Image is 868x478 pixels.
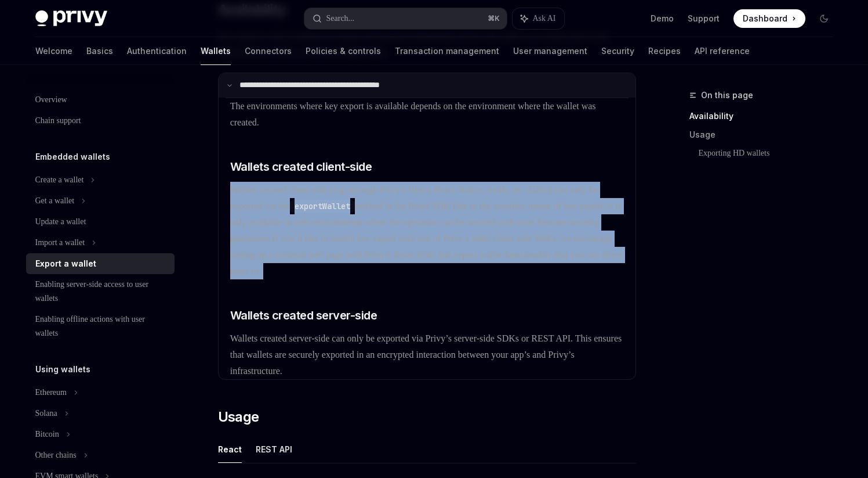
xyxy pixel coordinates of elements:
[86,37,113,65] a: Basics
[699,144,842,163] a: Exporting HD wallets
[230,307,377,324] span: Wallets created server-side
[743,13,787,24] span: Dashboard
[245,37,292,65] a: Connectors
[304,8,507,29] button: Search...⌘K
[689,125,842,144] a: Usage
[26,89,175,110] a: Overview
[689,107,842,125] a: Availability
[395,37,499,65] a: Transaction management
[218,408,259,426] span: Usage
[35,37,72,65] a: Welcome
[513,8,564,29] button: Ask AI
[127,37,187,65] a: Authentication
[230,201,622,243] span: Due to the sensitive nature of key export, it is only available in web environments where the ope...
[532,13,555,24] span: Ask AI
[35,312,168,340] div: Enabling offline actions with user wallets
[35,215,86,229] div: Update a wallet
[35,114,81,128] div: Chain support
[26,211,175,232] a: Update a wallet
[230,159,372,175] span: Wallets created client-side
[35,278,168,306] div: Enabling server-side access to user wallets
[648,37,681,65] a: Recipes
[488,14,500,23] span: ⌘ K
[35,93,67,107] div: Overview
[35,362,90,376] h5: Using wallets
[201,37,231,65] a: Wallets
[35,236,85,250] div: Import a wallet
[513,37,587,65] a: User management
[326,12,355,26] div: Search...
[695,37,750,65] a: API reference
[230,333,622,376] span: Wallets created server-side can only be exported via Privy’s server-side SDKs or REST API. This e...
[688,13,720,24] a: Support
[26,110,175,131] a: Chain support
[35,448,77,462] div: Other chains
[35,150,110,164] h5: Embedded wallets
[733,9,805,28] a: Dashboard
[35,407,57,421] div: Solana
[306,37,381,65] a: Policies & controls
[35,173,84,187] div: Create a wallet
[651,13,674,24] a: Demo
[35,427,59,441] div: Bitcoin
[230,101,596,127] span: The environments where key export is available depends on the environment where the wallet was cr...
[256,436,292,463] button: REST API
[35,386,67,400] div: Ethereum
[290,200,355,213] code: exportWallet
[35,194,75,208] div: Get a wallet
[218,436,242,463] button: React
[701,88,753,102] span: On this page
[26,274,175,309] a: Enabling server-side access to user wallets
[230,185,598,211] span: Wallets created client-side (e.g. through Privy’s React, React Native, Swift, etc. SDKs) can only...
[35,10,107,27] img: dark logo
[230,233,623,276] span: If you’d like to enable key export with one of Privy’s other client-side SDKs, we encourage setti...
[26,309,175,344] a: Enabling offline actions with user wallets
[601,37,634,65] a: Security
[815,9,833,28] button: Toggle dark mode
[35,257,96,271] div: Export a wallet
[26,253,175,274] a: Export a wallet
